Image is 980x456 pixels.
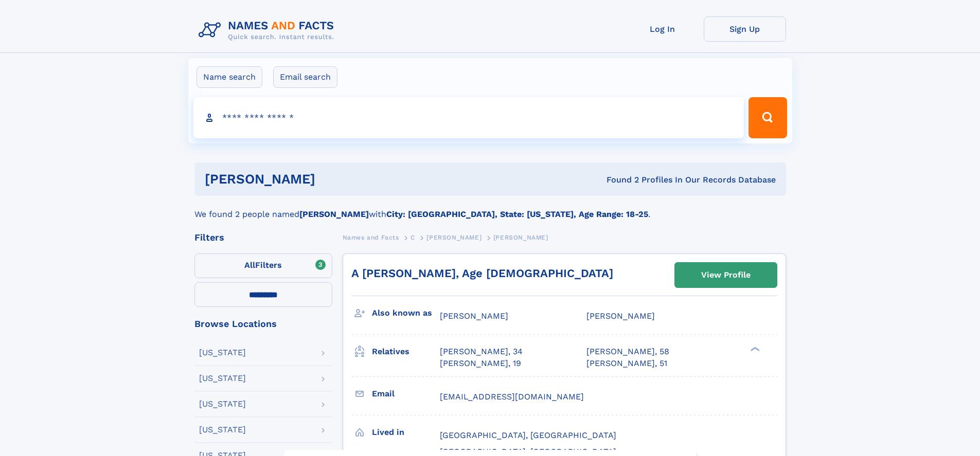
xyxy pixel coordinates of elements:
[199,400,246,408] div: [US_STATE]
[273,66,337,88] label: Email search
[586,311,655,321] span: [PERSON_NAME]
[675,263,777,287] a: View Profile
[440,346,523,357] a: [PERSON_NAME], 34
[493,234,548,241] span: [PERSON_NAME]
[194,16,343,44] img: Logo Names and Facts
[194,253,332,278] label: Filters
[411,234,415,241] span: C
[411,231,415,244] a: C
[440,430,616,440] span: [GEOGRAPHIC_DATA], [GEOGRAPHIC_DATA]
[351,267,613,280] a: A [PERSON_NAME], Age [DEMOGRAPHIC_DATA]
[461,174,776,186] div: Found 2 Profiles In Our Records Database
[199,426,246,434] div: [US_STATE]
[199,349,246,357] div: [US_STATE]
[194,319,332,329] div: Browse Locations
[372,304,440,322] h3: Also known as
[426,234,482,241] span: [PERSON_NAME]
[586,358,667,369] a: [PERSON_NAME], 51
[440,392,584,402] span: [EMAIL_ADDRESS][DOMAIN_NAME]
[299,209,369,219] b: [PERSON_NAME]
[621,16,704,42] a: Log In
[194,233,332,242] div: Filters
[199,374,246,382] div: [US_STATE]
[372,424,440,441] h3: Lived in
[440,358,521,369] a: [PERSON_NAME], 19
[372,385,440,403] h3: Email
[343,231,399,244] a: Names and Facts
[197,66,262,88] label: Name search
[205,173,461,186] h1: [PERSON_NAME]
[386,209,648,219] b: City: [GEOGRAPHIC_DATA], State: [US_STATE], Age Range: 18-25
[244,260,255,270] span: All
[193,97,744,138] input: search input
[426,231,482,244] a: [PERSON_NAME]
[194,196,786,221] div: We found 2 people named with .
[748,346,760,353] div: ❯
[440,311,508,321] span: [PERSON_NAME]
[749,97,787,138] button: Search Button
[372,343,440,360] h3: Relatives
[701,263,751,287] div: View Profile
[704,16,786,42] a: Sign Up
[586,346,669,357] a: [PERSON_NAME], 58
